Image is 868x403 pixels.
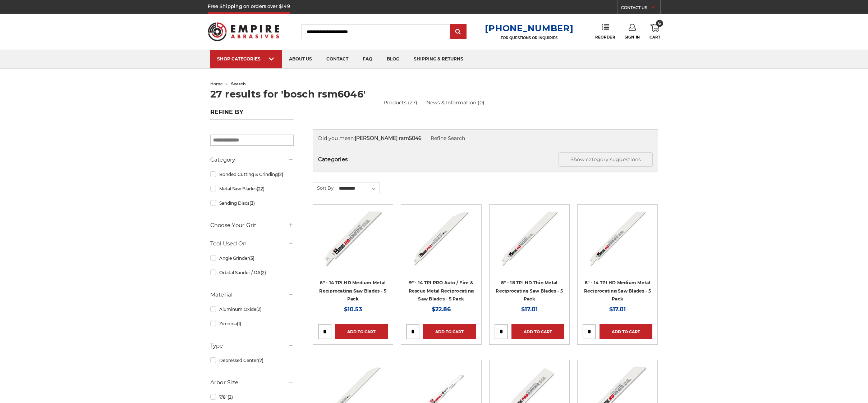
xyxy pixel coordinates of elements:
a: 9" - 14 TPI PRO Auto / Fire & Rescue Metal Reciprocating Saw Blades - 5 Pack [409,280,474,302]
a: 8 inch Morse HD thin metal reciprocating saw blade with 18 TPI, ideal for cutting thin metal shee... [495,210,564,280]
a: 9 inch MK Morse PRO auto, fire and rescue reciprocating saw blade with 14 TPI, ideal for cutting ... [406,210,476,280]
h5: Arbor Size [210,378,294,387]
img: 9 inch MK Morse PRO auto, fire and rescue reciprocating saw blade with 14 TPI, ideal for cutting ... [412,210,470,267]
span: $10.53 [344,306,362,313]
span: Reorder [595,35,615,40]
span: (2) [228,394,233,400]
span: 6 [656,20,663,27]
a: Refine Search [431,135,465,141]
a: Reorder [595,24,615,39]
a: home [210,81,223,86]
a: Metal Saw Blades(22) [210,182,294,195]
img: 6 inch Morse HD medium metal reciprocating saw blade, 14 TPI [324,210,382,267]
h5: Choose Your Grit [210,221,294,230]
img: Empire Abrasives [208,18,280,46]
label: Sort By: [313,182,335,193]
div: Did you mean: [318,135,653,142]
a: CONTACT US [621,4,660,14]
a: 6 inch Morse HD medium metal reciprocating saw blade, 14 TPI [318,210,388,280]
a: 8 inch MK Morse HD medium metal reciprocating saw blade with 14 TPI, ideal for cutting medium thi... [583,210,652,280]
a: shipping & returns [407,50,470,68]
a: 8" - 14 TPI HD Medium Metal Reciprocating Saw Blades - 5 Pack [584,280,651,302]
span: Cart [649,35,660,40]
h5: Refine by [210,109,294,120]
span: (2) [261,270,266,275]
span: (2) [278,172,283,177]
span: Sign In [625,35,640,40]
h5: Material [210,290,294,299]
span: $17.01 [521,306,538,313]
span: (3) [249,255,254,261]
a: Bonded Cutting & Grinding(2) [210,168,294,181]
span: (3) [249,200,255,206]
a: Orbital Sander / DA(2) [210,266,294,279]
input: Submit [451,25,465,39]
span: (1) [237,321,241,326]
span: $17.01 [609,306,626,313]
a: Products (27) [384,99,417,107]
a: [PHONE_NUMBER] [485,23,573,33]
a: Aluminum Oxide(2) [210,303,294,316]
a: 8" - 18 TPI HD Thin Metal Reciprocating Saw Blades - 5 Pack [496,280,563,302]
a: about us [282,50,319,68]
div: SHOP CATEGORIES [217,56,275,62]
a: contact [319,50,355,68]
a: blog [380,50,407,68]
span: (2) [258,358,263,363]
a: Sanding Discs(3) [210,197,294,209]
a: Add to Cart [600,324,652,339]
a: Add to Cart [511,324,564,339]
a: Add to Cart [335,324,388,339]
h5: Category [210,155,294,164]
a: Zirconia(1) [210,317,294,330]
h5: Tool Used On [210,239,294,248]
a: Depressed Center(2) [210,354,294,367]
span: search [231,81,246,86]
h5: Type [210,341,294,350]
p: FOR QUESTIONS OR INQUIRIES [485,36,573,40]
select: Sort By: [338,183,380,194]
strong: [PERSON_NAME] rsm5046 [355,135,422,141]
a: faq [355,50,380,68]
span: (2) [256,307,262,312]
a: News & Information (0) [426,99,484,107]
a: 6" - 14 TPI HD Medium Metal Reciprocating Saw Blades - 5 Pack [319,280,386,302]
img: 8 inch MK Morse HD medium metal reciprocating saw blade with 14 TPI, ideal for cutting medium thi... [589,210,646,267]
span: (22) [257,186,265,191]
a: Add to Cart [423,324,476,339]
button: Show category suggestions [559,152,653,167]
h5: Categories [318,152,653,167]
img: 8 inch Morse HD thin metal reciprocating saw blade with 18 TPI, ideal for cutting thin metal shee... [501,210,558,267]
a: 6 Cart [649,24,660,40]
span: $22.86 [432,306,451,313]
h1: 27 results for 'bosch rsm6046' [210,89,658,99]
a: Angle Grinder(3) [210,252,294,264]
